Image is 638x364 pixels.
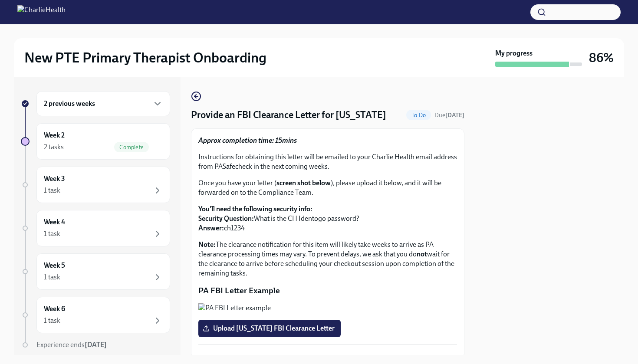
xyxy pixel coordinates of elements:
h3: 86% [589,50,614,66]
a: Week 51 task [21,253,170,290]
button: Zoom image [198,303,457,313]
h6: Week 5 [44,261,65,270]
p: Once you have your letter ( ), please upload it below, and it will be forwarded on to the Complia... [198,178,457,197]
div: 2 previous weeks [36,91,170,116]
strong: Answer: [198,224,224,232]
div: 1 task [44,186,60,195]
h2: New PTE Primary Therapist Onboarding [24,49,266,66]
span: October 2nd, 2025 07:00 [434,111,464,119]
a: Week 31 task [21,167,170,203]
h6: Week 3 [44,174,65,184]
div: 2 tasks [44,142,64,152]
h6: 2 previous weeks [44,99,95,108]
div: 1 task [44,316,60,325]
strong: Note: [198,240,216,249]
span: Complete [114,144,149,151]
strong: [DATE] [445,111,464,119]
span: Due [434,111,464,119]
strong: Security Question: [198,214,254,223]
strong: Approx completion time: 15mins [198,136,297,144]
strong: You'll need the following security info: [198,205,312,213]
strong: screen shot below [276,179,331,187]
img: CharlieHealth [17,5,66,19]
span: Upload [US_STATE] FBI Clearance Letter [204,324,335,333]
p: What is the CH Identogo password? ch1234 [198,204,457,233]
div: 1 task [44,229,60,239]
div: 1 task [44,272,60,282]
a: Week 41 task [21,210,170,246]
p: Instructions for obtaining this letter will be emailed to your Charlie Health email address from ... [198,152,457,171]
strong: My progress [495,49,533,58]
p: PA FBI Letter Example [198,285,457,296]
span: Experience ends [36,341,107,349]
a: Week 22 tasksComplete [21,123,170,160]
h6: Week 4 [44,217,65,227]
h4: Provide an FBI Clearance Letter for [US_STATE] [191,108,386,121]
span: To Do [406,112,431,118]
h6: Week 2 [44,131,65,140]
h6: Week 6 [44,304,65,314]
p: The clearance notification for this item will likely take weeks to arrive as PA clearance process... [198,240,457,278]
label: Upload [US_STATE] FBI Clearance Letter [198,320,341,337]
strong: not [417,250,427,258]
a: Week 61 task [21,297,170,333]
strong: [DATE] [85,341,107,349]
